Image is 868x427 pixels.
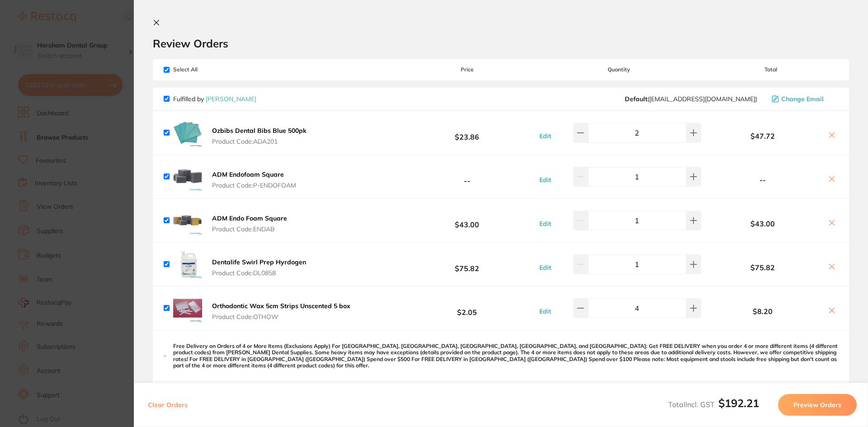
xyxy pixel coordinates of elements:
[625,95,647,103] b: Default
[209,214,290,233] button: ADM Endo Foam Square Product Code:ENDAB
[212,258,306,266] b: Dentalife Swirl Prep Hyrdogen
[703,307,822,315] b: $8.20
[703,176,822,184] b: --
[212,225,287,233] span: Product Code: ENDAB
[703,132,822,140] b: $47.72
[781,95,824,103] span: Change Email
[209,127,309,145] button: Ozbibs Dental Bibs Blue 500pk Product Code:ADA201
[537,132,554,140] button: Edit
[212,313,350,320] span: Product Code: OTHOW
[145,394,190,416] button: Clear Orders
[625,95,757,103] span: save@adamdental.com.au
[400,300,534,316] b: $2.05
[703,220,822,228] b: $43.00
[535,66,703,73] span: Quantity
[173,294,202,323] img: Zm51OWo0cg
[668,400,759,409] span: Total Incl. GST
[212,214,287,222] b: ADM Endo Foam Square
[206,95,256,103] a: [PERSON_NAME]
[537,176,554,184] button: Edit
[209,258,309,277] button: Dentalife Swirl Prep Hyrdogen Product Code:DL0858
[209,302,353,321] button: Orthodontic Wax 5cm Strips Unscented 5 box Product Code:OTHOW
[400,66,534,73] span: Price
[173,206,202,235] img: Zmw5OW02bA
[173,118,202,147] img: cjVwMGJqNA
[173,343,838,369] p: Free Delivery on Orders of 4 or More Items (Exclusions Apply) For [GEOGRAPHIC_DATA], [GEOGRAPHIC_...
[212,170,284,178] b: ADM Endofoam Square
[718,396,759,410] b: $192.21
[209,170,299,189] button: ADM Endofoam Square Product Code:P-ENDOFOAM
[212,127,307,135] b: Ozbibs Dental Bibs Blue 500pk
[537,307,554,315] button: Edit
[212,269,306,277] span: Product Code: DL0858
[537,220,554,228] button: Edit
[769,95,838,103] button: Change Email
[212,302,350,310] b: Orthodontic Wax 5cm Strips Unscented 5 box
[173,162,202,191] img: Z2RkcWRweQ
[400,168,534,185] b: --
[164,66,254,73] span: Select All
[212,138,307,145] span: Product Code: ADA201
[153,37,849,50] h2: Review Orders
[173,250,202,279] img: cGMzajd1dg
[400,256,534,272] b: $75.82
[778,394,857,416] button: Preview Orders
[400,124,534,141] b: $23.86
[537,263,554,272] button: Edit
[703,66,838,73] span: Total
[400,212,534,229] b: $43.00
[212,182,296,189] span: Product Code: P-ENDOFOAM
[703,263,822,272] b: $75.82
[173,95,256,103] p: Fulfilled by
